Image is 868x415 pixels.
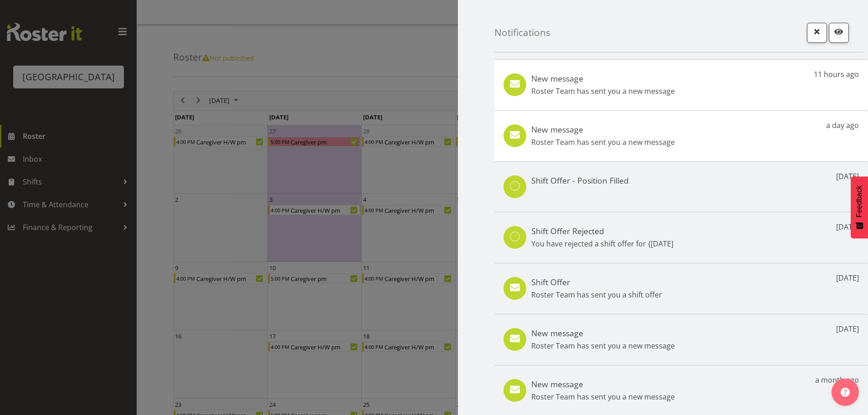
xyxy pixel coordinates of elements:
h5: Shift Offer [531,277,662,287]
h5: Shift Offer Rejected [531,226,673,236]
h5: Shift Offer - Position Filled [531,175,629,185]
h4: Notifications [494,27,550,38]
p: Roster Team has sent you a new message [531,340,675,351]
p: Roster Team has sent you a new message [531,391,675,402]
button: Feedback - Show survey [851,176,868,238]
span: Feedback [855,185,863,217]
p: Roster Team has sent you a new message [531,86,675,97]
h5: New message [531,124,675,134]
p: [DATE] [836,323,859,334]
p: Roster Team has sent you a shift offer [531,289,662,300]
h5: New message [531,73,675,83]
h5: New message [531,328,675,338]
p: [DATE] [836,272,859,283]
p: [DATE] [836,221,859,232]
button: Mark as read [829,23,849,43]
p: Roster Team has sent you a new message [531,137,675,148]
h5: New message [531,379,675,389]
img: help-xxl-2.png [841,388,850,397]
p: a month ago [815,374,859,385]
p: 11 hours ago [814,69,859,80]
p: a day ago [826,120,859,131]
p: You have rejected a shift offer for {[DATE] [531,238,673,249]
button: Close [807,23,827,43]
p: [DATE] [836,171,859,182]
